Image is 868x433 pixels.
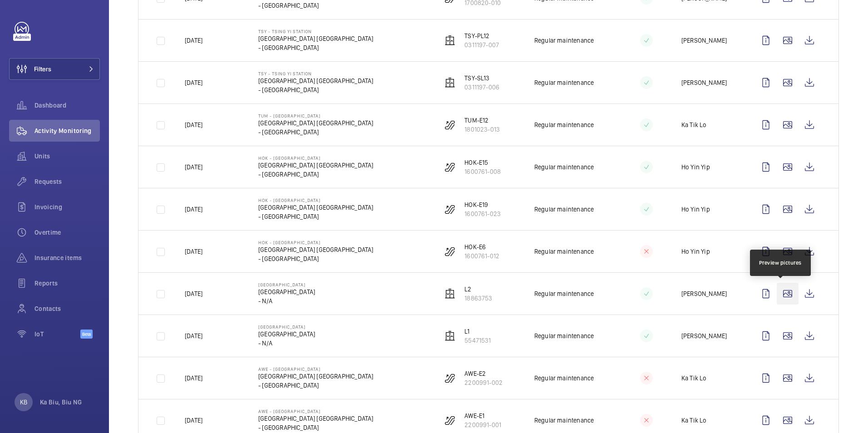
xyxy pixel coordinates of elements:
p: Regular maintenance [534,78,594,87]
p: 2200991-002 [464,378,503,387]
p: TSY - Tsing Yi Station [258,71,373,76]
img: escalator.svg [444,119,455,130]
img: escalator.svg [444,246,455,257]
p: [GEOGRAPHIC_DATA] [GEOGRAPHIC_DATA] [258,76,373,85]
p: TSY - Tsing Yi Station [258,29,373,34]
p: AWE-E1 [464,411,501,420]
span: Filters [34,64,51,74]
p: [DATE] [185,374,202,383]
img: escalator.svg [444,204,455,215]
img: escalator.svg [444,415,455,426]
p: [GEOGRAPHIC_DATA] [GEOGRAPHIC_DATA] [258,372,373,381]
p: TUM - [GEOGRAPHIC_DATA] [258,113,373,118]
p: - [GEOGRAPHIC_DATA] [258,381,373,390]
p: 0311197-006 [464,83,499,92]
p: TSY-PL12 [464,31,499,40]
p: [GEOGRAPHIC_DATA] [258,282,315,287]
p: 1600761-008 [464,167,501,176]
p: [GEOGRAPHIC_DATA] [258,330,315,339]
p: Regular maintenance [534,162,594,172]
p: [DATE] [185,162,202,172]
span: IoT [35,330,80,339]
p: [PERSON_NAME] [681,36,727,45]
p: [DATE] [185,36,202,45]
p: Ka Tik Lo [681,120,707,129]
p: [DATE] [185,331,202,340]
p: L1 [464,327,491,336]
p: Regular maintenance [534,416,594,425]
img: elevator.svg [444,330,455,341]
p: [DATE] [185,247,202,256]
p: HOK-E6 [464,242,499,251]
img: escalator.svg [444,162,455,172]
p: - [GEOGRAPHIC_DATA] [258,170,373,179]
button: Filters [9,58,100,80]
p: [GEOGRAPHIC_DATA] [258,324,315,330]
span: Dashboard [35,101,100,110]
p: HOK-E15 [464,158,501,167]
p: [DATE] [185,416,202,425]
p: [PERSON_NAME] [681,331,727,340]
p: [DATE] [185,120,202,129]
p: [GEOGRAPHIC_DATA] [GEOGRAPHIC_DATA] [258,203,373,212]
p: HOK - [GEOGRAPHIC_DATA] [258,197,373,203]
p: [PERSON_NAME] [681,78,727,87]
p: Regular maintenance [534,205,594,214]
p: Regular maintenance [534,331,594,340]
p: Regular maintenance [534,247,594,256]
p: - [GEOGRAPHIC_DATA] [258,128,373,137]
p: 1600761-023 [464,209,501,218]
p: [GEOGRAPHIC_DATA] [258,287,315,296]
p: HOK-E19 [464,200,501,209]
p: Ho Yin Yip [681,247,710,256]
p: HOK - [GEOGRAPHIC_DATA] [258,240,373,245]
p: 55471531 [464,336,491,345]
p: - [GEOGRAPHIC_DATA] [258,423,373,432]
p: TSY-SL13 [464,74,499,83]
p: Ka Tik Lo [681,416,707,425]
p: HOK - [GEOGRAPHIC_DATA] [258,155,373,161]
p: 0311197-007 [464,40,499,49]
p: - N/A [258,339,315,348]
p: - [GEOGRAPHIC_DATA] [258,254,373,263]
img: elevator.svg [444,77,455,88]
p: Ho Yin Yip [681,205,710,214]
img: elevator.svg [444,288,455,299]
p: Ka Tik Lo [681,374,707,383]
span: Reports [35,279,100,288]
p: Regular maintenance [534,289,594,298]
p: [GEOGRAPHIC_DATA] [GEOGRAPHIC_DATA] [258,118,373,128]
span: Insurance items [35,253,100,262]
p: - [GEOGRAPHIC_DATA] [258,212,373,221]
p: [GEOGRAPHIC_DATA] [GEOGRAPHIC_DATA] [258,34,373,43]
p: [DATE] [185,289,202,298]
p: TUM-E12 [464,116,500,125]
span: Activity Monitoring [35,126,100,135]
p: Ho Yin Yip [681,162,710,172]
span: Contacts [35,304,100,313]
span: Units [35,152,100,161]
p: Regular maintenance [534,120,594,129]
p: AWE - [GEOGRAPHIC_DATA] [258,408,373,414]
p: Regular maintenance [534,374,594,383]
p: AWE - [GEOGRAPHIC_DATA] [258,366,373,372]
p: [PERSON_NAME] [681,289,727,298]
p: 18863753 [464,294,492,303]
p: L2 [464,285,492,294]
p: 1600761-012 [464,251,499,261]
p: AWE-E2 [464,369,503,378]
p: - [GEOGRAPHIC_DATA] [258,1,373,10]
span: Invoicing [35,202,100,212]
p: [DATE] [185,205,202,214]
p: KB [20,398,27,407]
p: 1801023-013 [464,125,500,134]
img: elevator.svg [444,35,455,46]
p: 2200991-001 [464,420,501,429]
p: [DATE] [185,78,202,87]
p: [GEOGRAPHIC_DATA] [GEOGRAPHIC_DATA] [258,245,373,254]
div: Preview pictures [759,259,802,267]
span: Requests [35,177,100,186]
p: [GEOGRAPHIC_DATA] [GEOGRAPHIC_DATA] [258,414,373,423]
p: - N/A [258,296,315,305]
span: Beta [80,330,93,339]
